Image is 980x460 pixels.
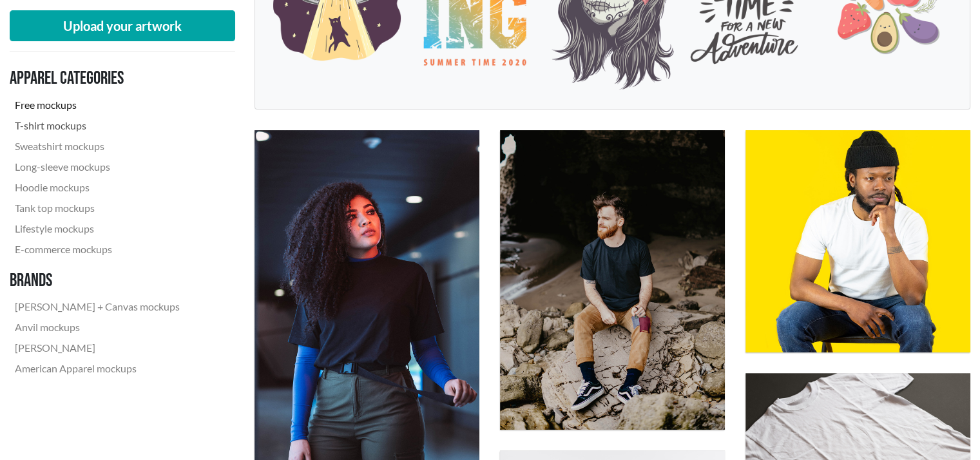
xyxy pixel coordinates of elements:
[10,95,185,115] a: Free mockups
[10,157,185,177] a: Long-sleeve mockups
[10,68,185,90] h3: Apparel categories
[745,130,970,352] img: man with a beanie wearing a white crew neck T-shirt in front of a yellow backdrop
[10,115,185,136] a: T-shirt mockups
[10,136,185,157] a: Sweatshirt mockups
[10,10,235,41] button: Upload your artwork
[10,218,185,239] a: Lifestyle mockups
[10,198,185,218] a: Tank top mockups
[500,130,725,430] img: bearded man wearing a black crew neck T-shirt on the beach
[10,338,185,358] a: [PERSON_NAME]
[10,177,185,198] a: Hoodie mockups
[10,296,185,317] a: [PERSON_NAME] + Canvas mockups
[10,270,185,292] h3: Brands
[10,239,185,260] a: E-commerce mockups
[10,358,185,379] a: American Apparel mockups
[10,317,185,338] a: Anvil mockups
